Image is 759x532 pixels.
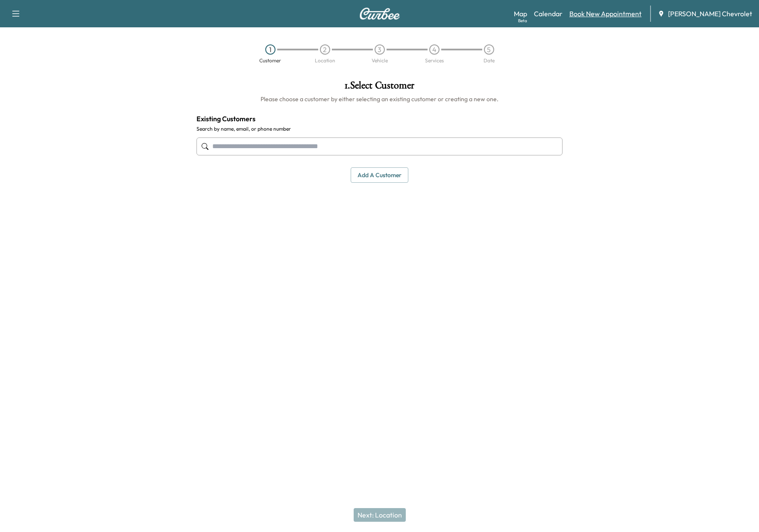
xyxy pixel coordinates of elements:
[514,9,527,19] a: MapBeta
[372,58,388,63] div: Vehicle
[320,44,330,55] div: 2
[518,18,527,24] div: Beta
[359,8,400,20] img: Curbee Logo
[484,44,494,55] div: 5
[196,80,563,95] h1: 1 . Select Customer
[569,9,642,19] a: Book New Appointment
[315,58,335,63] div: Location
[196,114,563,124] h4: Existing Customers
[265,44,275,55] div: 1
[425,58,444,63] div: Services
[351,167,408,183] button: Add a customer
[196,126,563,132] label: Search by name, email, or phone number
[375,44,385,55] div: 3
[196,95,563,103] h6: Please choose a customer by either selecting an existing customer or creating a new one.
[259,58,281,63] div: Customer
[429,44,440,55] div: 4
[534,9,563,19] a: Calendar
[668,9,752,19] span: [PERSON_NAME] Chevrolet
[484,58,495,63] div: Date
